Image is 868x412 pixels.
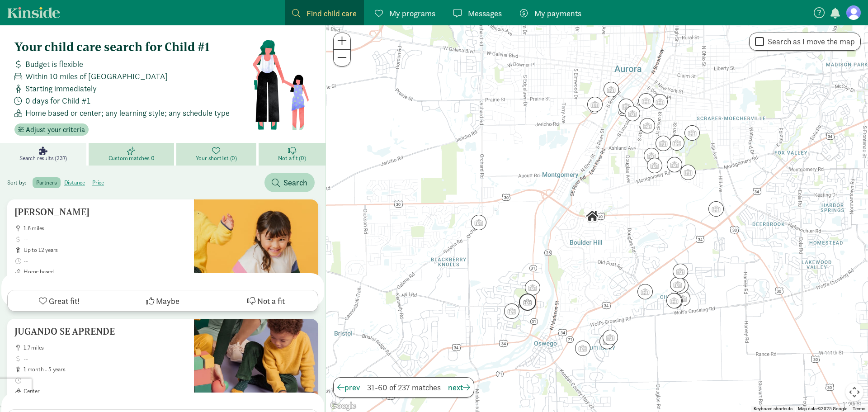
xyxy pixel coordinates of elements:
[283,176,307,189] span: Search
[621,102,644,125] div: Click to see details
[278,155,306,162] span: Not a fit (0)
[615,95,637,118] div: Click to see details
[649,90,671,113] div: Click to see details
[467,211,490,234] div: Click to see details
[571,337,594,360] div: Click to see details
[448,381,470,393] button: next
[652,132,675,155] div: Click to see details
[176,143,259,166] a: Your shortlist (0)
[670,275,692,297] div: Click to see details
[798,406,847,411] span: Map data ©2025 Google
[7,7,60,18] a: Kinside
[634,280,656,303] div: Click to see details
[337,381,360,393] button: prev
[328,400,358,412] a: Open this area in Google Maps (opens a new window)
[666,273,689,296] div: Click to see details
[25,95,90,107] span: 0 days for Child #1
[500,300,523,322] div: Click to see details
[754,406,793,412] button: Keyboard shortcuts
[664,289,686,312] div: Click to see details
[671,287,694,310] div: Click to see details
[367,381,441,393] span: 31-60 of 237 matches
[111,290,215,311] button: Maybe
[24,246,187,254] span: up to 12 years
[307,7,357,19] span: Find child care
[24,268,187,275] span: Home based
[25,70,168,82] span: Within 10 miles of [GEOGRAPHIC_DATA]
[521,276,544,299] div: Click to see details
[8,290,111,311] button: Great fit!
[7,179,31,186] span: Sort by:
[61,177,89,188] label: distance
[643,154,666,177] div: Click to see details
[108,155,155,162] span: Custom matches 0
[663,153,686,176] div: Click to see details
[25,107,230,119] span: Home based or center; any learning style; any schedule type
[845,383,863,401] button: Map camera controls
[635,90,657,112] div: Click to see details
[14,123,89,136] button: Adjust your criteria
[584,93,606,116] div: Click to see details
[24,225,187,232] span: 1.6 miles
[599,326,622,349] div: Click to see details
[705,198,727,220] div: Click to see details
[24,344,187,351] span: 1.7 miles
[515,290,540,314] div: Click to see details
[24,388,187,395] span: Center
[14,326,187,337] h5: JUGANDO SE APRENDE
[581,205,604,227] div: Click to see details
[89,143,176,166] a: Custom matches 0
[49,295,80,307] span: Great fit!
[468,7,502,19] span: Messages
[596,330,618,353] div: Click to see details
[677,161,699,184] div: Click to see details
[663,289,685,312] div: Click to see details
[640,144,663,167] div: Click to see details
[600,78,623,101] div: Click to see details
[14,40,252,54] h4: Your child care search for Child #1
[681,122,703,144] div: Click to see details
[259,143,325,166] a: Not a fit (0)
[389,7,435,19] span: My programs
[156,295,179,307] span: Maybe
[19,155,67,162] span: Search results (237)
[665,132,688,154] div: Click to see details
[853,406,865,411] a: Terms (opens in new tab)
[24,366,187,373] span: 1 month - 5 years
[25,82,97,95] span: Starting immediately
[26,124,85,135] span: Adjust your criteria
[764,36,855,47] label: Search as I move the map
[196,155,237,162] span: Your shortlist (0)
[14,207,187,218] h5: [PERSON_NAME]
[636,114,659,137] div: Click to see details
[25,58,83,70] span: Budget is flexible
[328,400,358,412] img: Google
[264,173,315,192] button: Search
[214,290,318,311] button: Not a fit
[89,177,108,188] label: price
[534,7,581,19] span: My payments
[257,295,285,307] span: Not a fit
[33,177,60,188] label: partners
[669,260,692,283] div: Click to see details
